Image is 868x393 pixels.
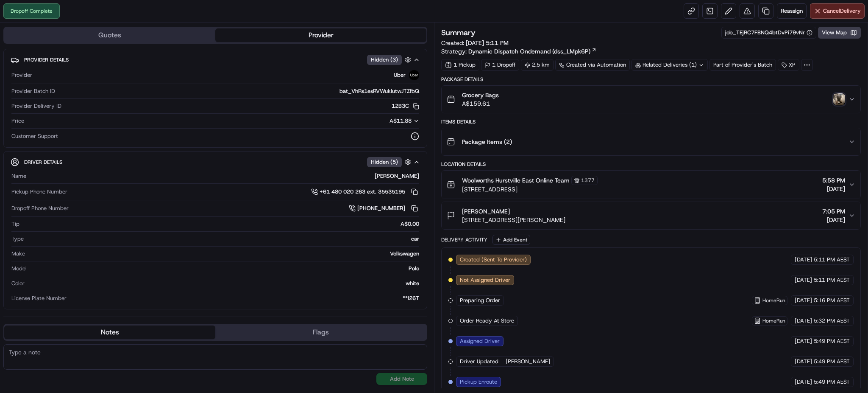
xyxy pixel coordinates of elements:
button: Add Event [492,235,530,245]
span: Provider Batch ID [11,87,55,95]
span: [DATE] [822,185,845,193]
div: 1 Dropoff [481,59,519,71]
a: Created via Automation [555,59,630,71]
span: [DATE] 5:11 PM [466,39,509,47]
span: 5:49 PM AEST [814,358,850,365]
div: 2.5 km [521,59,554,71]
span: Provider Delivery ID [11,102,61,110]
div: Delivery Activity [441,236,487,243]
button: A$11.88 [345,117,419,125]
span: 5:58 PM [822,176,845,185]
div: job_TEjRC7FBNQ4btDvPi79vNr [725,29,812,36]
span: Driver Details [24,159,62,166]
span: 5:11 PM AEST [814,256,850,264]
span: Provider [11,71,32,79]
span: Hidden ( 5 ) [371,158,398,166]
span: Customer Support [11,132,58,140]
button: Provider [215,28,426,42]
button: Grocery BagsA$159.61photo_proof_of_delivery image [442,86,860,113]
span: Assigned Driver [460,337,500,345]
span: [STREET_ADDRESS] [462,185,598,194]
span: bat_VhRs1esRVWukIutwJTZfbQ [339,87,419,95]
span: Pickup Enroute [460,378,497,386]
span: [PHONE_NUMBER] [357,205,405,212]
span: Not Assigned Driver [460,276,510,284]
span: Provider Details [24,56,69,63]
span: [PERSON_NAME] [462,207,510,216]
span: Reassign [781,7,803,15]
span: Make [11,250,25,258]
span: [STREET_ADDRESS][PERSON_NAME] [462,216,565,224]
span: 5:49 PM AEST [814,378,850,386]
span: Package Items ( 2 ) [462,138,512,146]
div: car [27,235,419,243]
button: Reassign [777,3,807,19]
span: [PERSON_NAME] [506,358,550,365]
div: A$0.00 [23,220,419,228]
span: [DATE] [795,378,812,386]
button: View Map [818,27,861,39]
span: Model [11,265,27,272]
div: XP [778,59,799,71]
span: Name [11,172,26,180]
div: Package Details [441,76,861,83]
span: Created: [441,39,509,47]
span: Dynamic Dispatch Ondemand (dss_LMpk6P) [468,47,590,56]
h3: Summary [441,29,476,36]
span: Pickup Phone Number [11,188,67,196]
button: Quotes [4,28,215,42]
span: 5:11 PM AEST [814,276,850,284]
img: uber-new-logo.jpeg [409,70,419,80]
div: [PERSON_NAME] [30,172,419,180]
button: [PERSON_NAME][STREET_ADDRESS][PERSON_NAME]7:05 PM[DATE] [442,202,860,229]
div: Volkswagen [28,250,419,258]
span: [DATE] [795,297,812,304]
span: Uber [394,71,406,79]
span: Dropoff Phone Number [11,205,69,212]
span: [DATE] [795,276,812,284]
button: Woolworths Hurstville East Online Team1377[STREET_ADDRESS]5:58 PM[DATE] [442,171,860,199]
span: Woolworths Hurstville East Online Team [462,176,570,185]
button: Hidden (3) [367,54,413,65]
button: [PHONE_NUMBER] [349,204,419,213]
span: [DATE] [795,337,812,345]
span: Hidden ( 3 ) [371,56,398,64]
img: photo_proof_of_delivery image [833,93,845,105]
div: Strategy: [441,47,597,56]
div: white [28,280,419,287]
div: Items Details [441,118,861,125]
button: Package Items (2) [442,128,860,155]
span: Type [11,235,24,243]
span: Driver Updated [460,358,498,365]
span: HomeRun [762,297,785,304]
a: Dynamic Dispatch Ondemand (dss_LMpk6P) [468,47,597,56]
button: Provider DetailsHidden (3) [11,53,420,67]
span: Created (Sent To Provider) [460,256,527,264]
button: Notes [4,326,215,339]
span: [DATE] [795,358,812,365]
span: Price [11,117,24,125]
span: HomeRun [762,317,785,324]
span: 5:49 PM AEST [814,337,850,345]
div: Related Deliveries (1) [632,59,708,71]
button: Flags [215,326,426,339]
div: Polo [30,265,419,272]
span: Grocery Bags [462,91,499,99]
span: A$159.61 [462,99,499,108]
button: CancelDelivery [810,3,865,19]
span: 7:05 PM [822,207,845,216]
button: 12B3C [392,102,419,110]
button: Driver DetailsHidden (5) [11,155,420,169]
span: +61 480 020 263 ext. 35535195 [320,188,405,196]
button: Hidden (5) [367,157,413,167]
a: +61 480 020 263 ext. 35535195 [311,187,419,196]
span: [DATE] [822,216,845,224]
span: Order Ready At Store [460,317,514,325]
span: A$11.88 [389,117,412,124]
span: License Plate Number [11,295,67,302]
span: Preparing Order [460,297,500,304]
span: [DATE] [795,256,812,264]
